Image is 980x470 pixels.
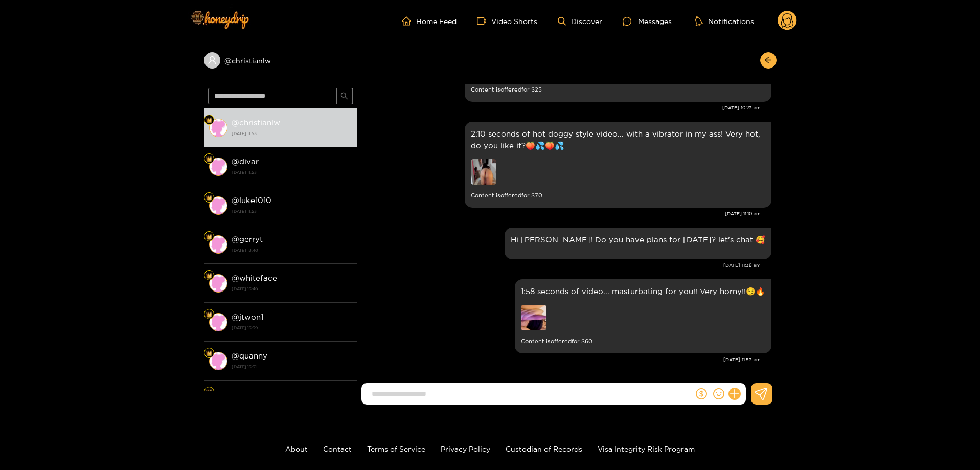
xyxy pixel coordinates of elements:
[204,52,357,69] div: @christianlw
[209,313,227,331] img: conversation
[506,445,582,453] a: Custodian of Records
[362,356,761,363] div: [DATE] 11:53 am
[232,323,352,332] strong: [DATE] 13:39
[477,16,537,26] a: Video Shorts
[760,52,777,69] button: arrow-left
[285,445,308,453] a: About
[232,245,352,255] strong: [DATE] 13:40
[362,104,761,111] div: [DATE] 10:23 am
[362,262,761,269] div: [DATE] 11:38 am
[471,190,765,202] small: Content is offered for $ 70
[209,391,227,409] img: conversation
[232,118,280,127] strong: @ christianlw
[764,56,772,65] span: arrow-left
[692,16,757,26] button: Notifications
[402,16,416,26] span: home
[206,273,212,279] img: Fan Level
[206,117,212,123] img: Fan Level
[209,119,227,137] img: conversation
[232,168,352,177] strong: [DATE] 11:53
[340,92,348,101] span: search
[511,234,765,245] p: Hi [PERSON_NAME]! Do you have plans for [DATE]? let's chat 🥰
[598,445,695,453] a: Visa Integrity Risk Program
[209,352,227,370] img: conversation
[209,235,227,254] img: conversation
[441,445,490,453] a: Privacy Policy
[477,16,491,26] span: video-camera
[206,311,212,318] img: Fan Level
[521,285,765,297] p: 1:58 seconds of video... masturbating for you!! Very horny!!😏🔥
[209,196,227,215] img: conversation
[558,17,602,26] a: Discover
[521,305,546,330] img: preview
[209,158,227,176] img: conversation
[232,235,263,243] strong: @ gerryt
[694,386,709,401] button: dollar
[208,56,217,65] span: user
[232,129,352,138] strong: [DATE] 11:53
[336,88,353,104] button: search
[515,279,771,353] div: Sep. 23, 11:53 am
[505,228,771,259] div: Sep. 22, 11:38 am
[232,207,352,216] strong: [DATE] 11:53
[367,445,425,453] a: Terms of Service
[206,350,212,356] img: Fan Level
[206,234,212,240] img: Fan Level
[209,274,227,293] img: conversation
[323,445,352,453] a: Contact
[206,156,212,162] img: Fan Level
[362,210,761,217] div: [DATE] 11:10 am
[232,157,259,166] strong: @ divar
[465,122,771,208] div: Sep. 19, 11:10 am
[471,159,496,185] img: preview
[696,388,707,399] span: dollar
[471,128,765,151] p: 2:10 seconds of hot doggy style video... with a vibrator in my ass! Very hot, do you like it?🍑💦🍑💦
[232,351,267,360] strong: @ quanny
[232,312,263,321] strong: @ jtwon1
[623,15,672,27] div: Messages
[232,390,306,399] strong: @ popcornplayer08
[232,274,277,282] strong: @ whiteface
[713,388,724,399] span: smile
[521,335,765,347] small: Content is offered for $ 60
[206,389,212,395] img: Fan Level
[232,284,352,294] strong: [DATE] 13:40
[471,84,765,96] small: Content is offered for $ 25
[232,362,352,371] strong: [DATE] 13:31
[402,16,457,26] a: Home Feed
[206,195,212,201] img: Fan Level
[232,196,271,205] strong: @ luke1010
